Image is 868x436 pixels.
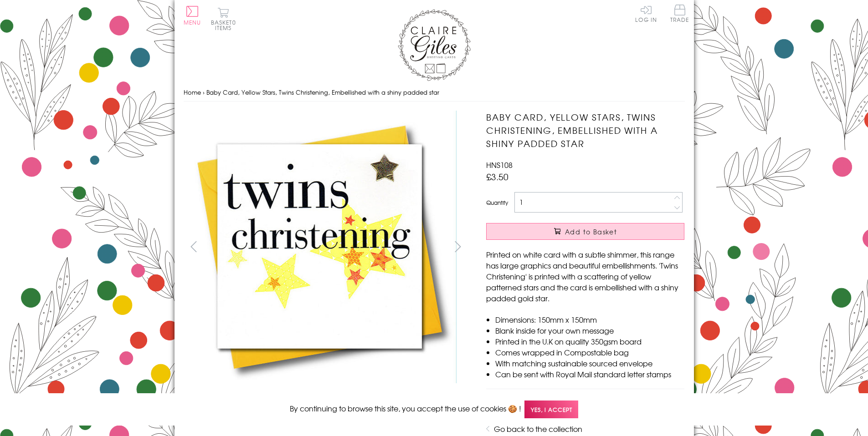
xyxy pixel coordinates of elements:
[486,111,684,150] h1: Baby Card, Yellow Stars, Twins Christening, Embellished with a shiny padded star
[184,18,201,26] span: Menu
[184,88,201,96] a: Home
[494,423,582,434] a: Go back to the collection
[206,88,439,96] span: Baby Card, Yellow Stars, Twins Christening, Embellished with a shiny padded star
[486,198,508,207] label: Quantity
[495,314,684,325] li: Dimensions: 150mm x 150mm
[211,7,236,30] button: Basket0 items
[486,223,684,240] button: Add to Basket
[495,325,684,336] li: Blank inside for your own message
[184,236,204,257] button: prev
[183,111,457,383] img: Baby Card, Yellow Stars, Twins Christening, Embellished with a shiny padded star
[635,5,657,22] a: Log In
[670,5,689,24] a: Trade
[203,88,205,96] span: ›
[495,336,684,347] li: Printed in the U.K on quality 350gsm board
[215,18,236,32] span: 0 items
[486,170,508,183] span: £3.50
[184,6,201,25] button: Menu
[184,83,685,102] nav: breadcrumbs
[486,159,513,170] span: HNS108
[495,347,684,358] li: Comes wrapped in Compostable bag
[565,227,617,236] span: Add to Basket
[495,369,684,380] li: Can be sent with Royal Mail standard letter stamps
[495,358,684,369] li: With matching sustainable sourced envelope
[524,401,578,418] span: Yes, I accept
[447,236,468,257] button: next
[468,111,741,384] img: Baby Card, Yellow Stars, Twins Christening, Embellished with a shiny padded star
[670,5,689,22] span: Trade
[486,249,684,304] p: Printed on white card with a subtle shimmer, this range has large graphics and beautiful embellis...
[398,9,471,81] img: Claire Giles Greetings Cards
